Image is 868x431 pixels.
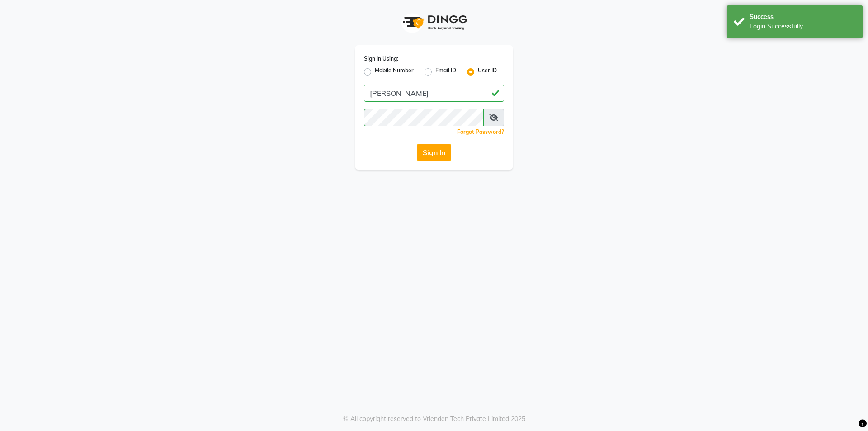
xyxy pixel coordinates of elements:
input: Username [364,109,484,126]
label: User ID [478,66,497,77]
div: Success [750,12,856,22]
input: Username [364,85,504,102]
label: Sign In Using: [364,55,398,63]
a: Forgot Password? [457,128,504,135]
div: Login Successfully. [750,22,856,31]
label: Email ID [435,66,456,77]
label: Mobile Number [375,66,414,77]
button: Sign In [417,144,451,161]
img: logo1.svg [398,9,470,36]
